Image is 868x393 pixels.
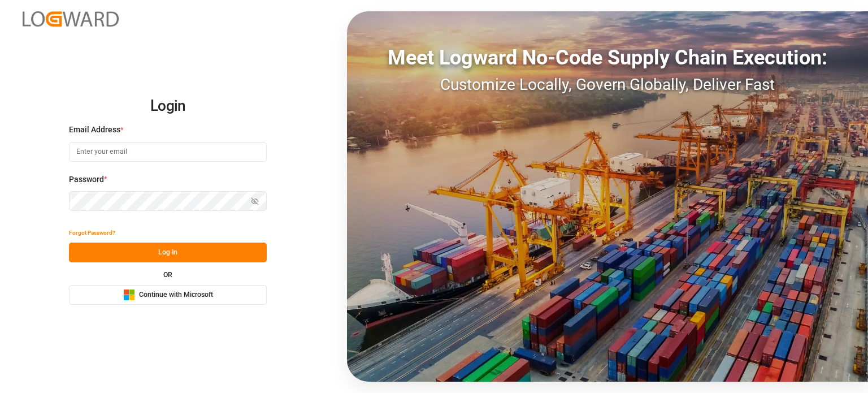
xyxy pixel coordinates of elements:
[163,271,172,278] small: OR
[347,42,868,73] div: Meet Logward No-Code Supply Chain Execution:
[69,223,115,243] button: Forgot Password?
[69,142,267,162] input: Enter your email
[69,243,267,262] button: Log In
[69,285,267,305] button: Continue with Microsoft
[69,124,120,136] span: Email Address
[347,73,868,97] div: Customize Locally, Govern Globally, Deliver Fast
[23,11,119,27] img: Logward_new_orange.png
[69,88,267,124] h2: Login
[139,290,213,300] span: Continue with Microsoft
[69,174,104,185] span: Password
